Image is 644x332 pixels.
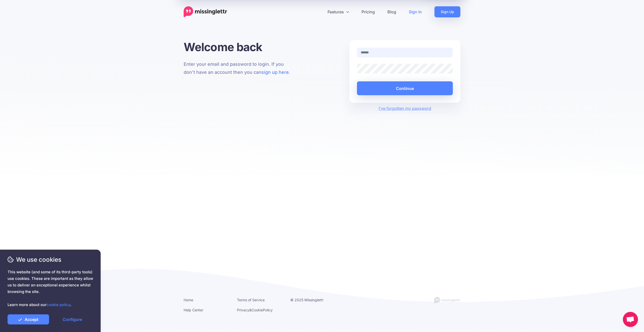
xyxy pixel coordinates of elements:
a: Terms of Service [237,298,265,302]
a: cookie policy [47,302,70,307]
a: Sign In [403,6,428,17]
li: © 2025 Missinglettr [290,297,336,303]
a: sign up here [261,70,289,75]
h1: Welcome back [184,40,295,54]
a: Features [321,6,355,17]
a: Pricing [355,6,381,17]
button: Continue [357,81,453,95]
li: & Policy [237,307,283,313]
a: Help Center [184,308,203,312]
a: Blog [381,6,403,17]
a: Cookie [252,308,263,312]
a: Sign Up [434,6,460,17]
a: Home [184,298,193,302]
a: Privacy [237,308,249,312]
p: Enter your email and password to login. If you don't have an account then you can . [184,60,295,76]
a: Configure [52,314,93,324]
a: Open chat [623,312,638,327]
span: This website (and some of its third-party tools) use cookies. These are important as they allow u... [8,269,93,308]
a: I've forgotten my password [379,106,431,111]
a: Accept [8,314,49,324]
span: We use cookies [8,255,93,264]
